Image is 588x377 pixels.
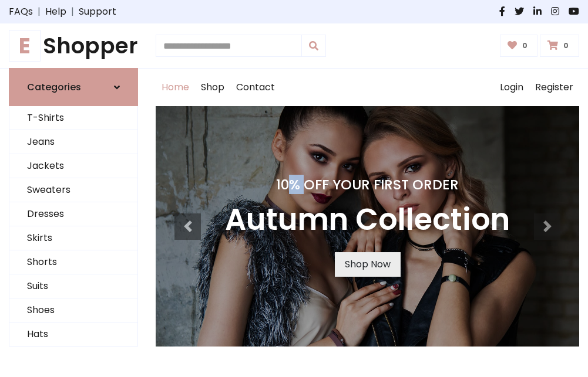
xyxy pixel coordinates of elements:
span: | [66,5,79,19]
a: FAQs [9,5,33,19]
a: Sweaters [9,178,137,202]
span: E [9,30,41,62]
h3: Autumn Collection [225,202,510,238]
a: Categories [9,68,138,106]
h4: 10% Off Your First Order [225,176,510,193]
a: Register [529,69,579,106]
a: T-Shirts [9,106,137,130]
a: 0 [540,35,579,57]
a: Support [79,5,116,19]
a: Jeans [9,130,137,154]
a: Help [45,5,66,19]
span: 0 [560,40,572,51]
a: Skirts [9,226,137,250]
span: 0 [519,40,530,51]
a: Suits [9,274,137,298]
a: Jackets [9,154,137,178]
a: Shop Now [335,252,401,277]
a: Home [156,69,195,106]
a: 0 [500,35,538,57]
a: Login [494,69,529,106]
a: Shorts [9,250,137,274]
a: Dresses [9,202,137,226]
a: Hats [9,322,137,347]
a: Shoes [9,298,137,322]
span: | [33,5,45,19]
a: EShopper [9,33,138,59]
a: Contact [230,69,281,106]
a: Shop [195,69,230,106]
h6: Categories [27,81,81,93]
h1: Shopper [9,33,138,59]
